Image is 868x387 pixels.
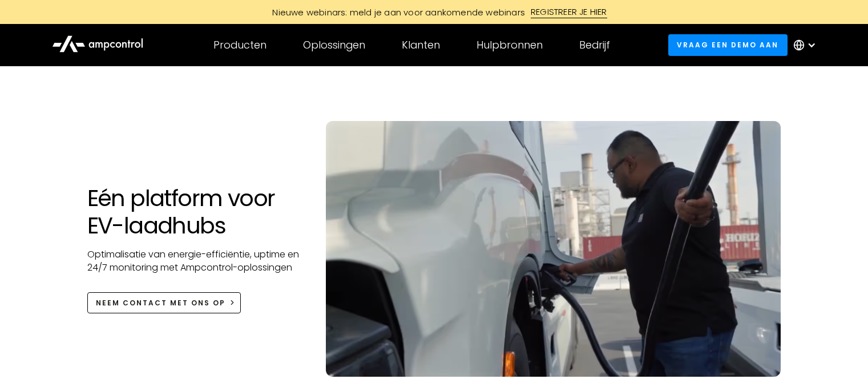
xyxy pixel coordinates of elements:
[177,6,691,18] a: Nieuwe webinars: meld je aan voor aankomende webinarsREGISTREER JE HIER
[213,39,267,51] div: Producten
[96,298,225,308] div: NEEM CONTACT MET ONS OP
[303,39,365,51] div: Oplossingen
[668,34,788,55] a: Vraag een demo aan
[579,39,610,51] div: Bedrijf
[531,6,607,18] div: REGISTREER JE HIER
[477,39,543,51] div: Hulpbronnen
[87,248,304,274] p: Optimalisatie van energie-efficiëntie, uptime en 24/7 monitoring met Ampcontrol-oplossingen
[87,184,304,239] h1: Eén platform voor EV-laadhubs
[402,39,440,51] div: Klanten
[87,292,241,313] a: NEEM CONTACT MET ONS OP
[261,6,531,18] div: Nieuwe webinars: meld je aan voor aankomende webinars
